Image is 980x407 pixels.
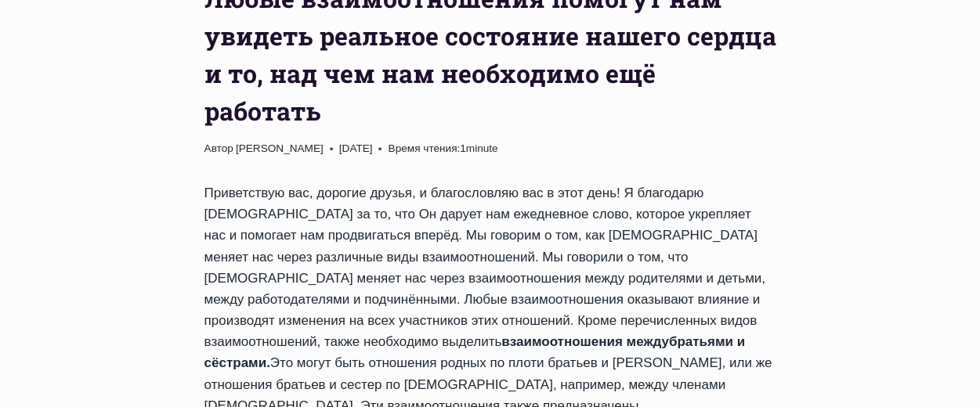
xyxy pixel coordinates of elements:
span: minute [466,142,498,154]
strong: взаимоотношения между [501,334,669,349]
span: Автор [204,140,233,157]
span: 1 [388,140,497,157]
span: Время чтения: [388,142,460,154]
a: [PERSON_NAME] [236,142,324,154]
time: [DATE] [339,140,373,157]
